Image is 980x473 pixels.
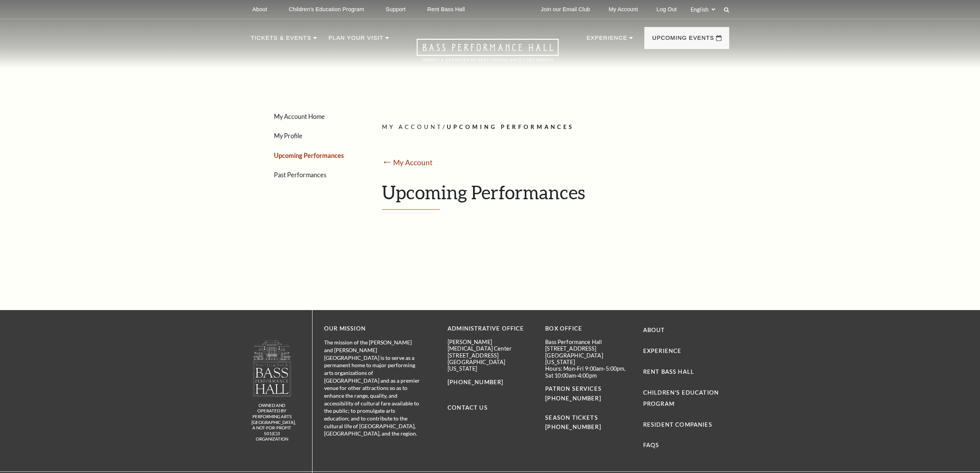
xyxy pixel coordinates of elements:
p: Upcoming Events [652,33,714,47]
p: The mission of the [PERSON_NAME] and [PERSON_NAME][GEOGRAPHIC_DATA] is to serve as a permanent ho... [324,339,421,437]
img: logo-footer.png [252,340,292,397]
p: [STREET_ADDRESS] [448,352,534,359]
a: Experience [643,348,682,354]
p: owned and operated by Performing Arts [GEOGRAPHIC_DATA], A NOT-FOR-PROFIT 501(C)3 ORGANIZATION [252,403,292,442]
a: My Account Home [274,113,325,120]
p: Hours: Mon-Fri 9:00am-5:00pm, Sat 10:00am-4:00pm [545,365,631,379]
a: Contact Us [448,404,488,411]
p: Children's Education Program [289,6,364,13]
p: Administrative Office [448,324,534,334]
select: Select: [689,6,716,13]
a: Past Performances [274,171,326,178]
a: Upcoming Performances [274,152,344,159]
p: [PHONE_NUMBER] [448,378,534,387]
a: My Account [393,158,433,167]
a: About [643,327,665,333]
p: Bass Performance Hall [545,339,631,345]
mark: ⭠ [382,157,392,168]
a: FAQs [643,442,659,448]
p: About [252,6,267,13]
a: Resident Companies [643,421,712,428]
span: Upcoming Performances [447,124,574,130]
p: [PERSON_NAME][MEDICAL_DATA] Center [448,339,534,352]
p: [GEOGRAPHIC_DATA][US_STATE] [448,359,534,372]
p: SEASON TICKETS [PHONE_NUMBER] [545,403,631,432]
a: My Profile [274,132,302,139]
p: Experience [586,33,627,47]
p: Rent Bass Hall [427,6,465,13]
p: [STREET_ADDRESS] [545,345,631,352]
a: Rent Bass Hall [643,368,694,375]
p: OUR MISSION [324,324,421,334]
p: BOX OFFICE [545,324,631,334]
h1: Upcoming Performances [382,181,723,210]
span: My Account [382,124,443,130]
p: [GEOGRAPHIC_DATA][US_STATE] [545,352,631,366]
a: Children's Education Program [643,389,719,407]
p: Support [386,6,406,13]
p: / [382,122,723,132]
p: Plan Your Visit [328,33,383,47]
p: Tickets & Events [251,33,311,47]
p: PATRON SERVICES [PHONE_NUMBER] [545,384,631,403]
